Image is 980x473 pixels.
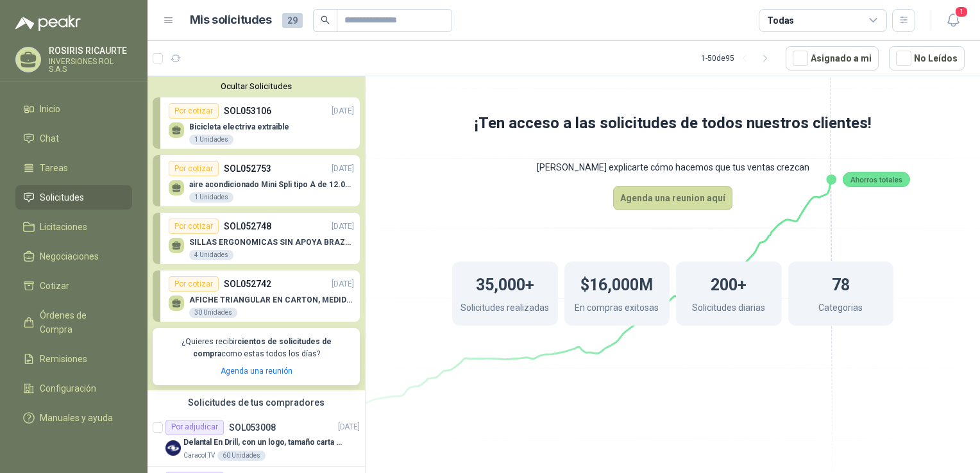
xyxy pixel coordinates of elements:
a: Órdenes de Compra [15,303,132,342]
p: SOL052742 [224,277,271,291]
a: Chat [15,126,132,151]
span: Órdenes de Compra [40,308,120,336]
a: Cotizar [15,274,132,298]
div: 1 Unidades [189,192,233,203]
div: Por cotizar [169,161,219,176]
p: Bicicleta electriva extraible [189,122,289,131]
span: 29 [282,13,303,28]
span: 1 [954,6,968,18]
a: Configuración [15,376,132,401]
p: SILLAS ERGONOMICAS SIN APOYA BRAZOS [189,238,354,247]
div: 30 Unidades [189,308,237,318]
h1: 35,000+ [476,269,534,297]
div: 1 - 50 de 95 [701,48,775,69]
div: Por adjudicar [165,420,224,435]
div: Por cotizar [169,219,219,234]
h1: $16,000M [580,269,653,297]
span: Inicio [40,102,60,116]
div: 1 Unidades [189,135,233,145]
p: Delantal En Drill, con un logo, tamaño carta 1 tinta (Se envia enlacen, como referencia) [183,436,343,449]
p: Categorias [818,301,863,318]
a: Por cotizarSOL052753[DATE] aire acondicionado Mini Spli tipo A de 12.000 BTU.1 Unidades [153,155,360,206]
p: [DATE] [332,105,354,117]
span: Cotizar [40,279,69,293]
p: ¿Quieres recibir como estas todos los días? [160,336,352,360]
p: SOL052753 [224,162,271,176]
span: Licitaciones [40,220,87,234]
a: Negociaciones [15,244,132,269]
img: Company Logo [165,440,181,456]
button: Ocultar Solicitudes [153,81,360,91]
b: cientos de solicitudes de compra [193,337,332,358]
p: SOL052748 [224,219,271,233]
p: ROSIRIS RICAURTE [49,46,132,55]
a: Remisiones [15,347,132,371]
span: Manuales y ayuda [40,411,113,425]
div: Todas [767,13,794,28]
div: 60 Unidades [217,451,266,461]
a: Por cotizarSOL052742[DATE] AFICHE TRIANGULAR EN CARTON, MEDIDAS 30 CM X 45 CM30 Unidades [153,270,360,322]
div: Ocultar SolicitudesPor cotizarSOL053106[DATE] Bicicleta electriva extraible1 UnidadesPor cotizarS... [148,76,365,390]
h1: Mis solicitudes [190,11,272,29]
p: En compras exitosas [575,301,659,318]
a: Tareas [15,156,132,180]
div: 4 Unidades [189,250,233,260]
span: search [321,15,330,24]
a: Agenda una reunión [221,367,292,376]
button: Agenda una reunion aquí [613,186,732,210]
span: Configuración [40,381,96,395]
p: aire acondicionado Mini Spli tipo A de 12.000 BTU. [189,180,354,189]
button: 1 [942,9,965,32]
p: [DATE] [332,278,354,290]
p: SOL053008 [229,423,276,432]
div: Por cotizar [169,103,219,119]
p: [DATE] [332,163,354,175]
div: Por cotizar [169,276,219,292]
span: Remisiones [40,352,87,366]
a: Por cotizarSOL052748[DATE] SILLAS ERGONOMICAS SIN APOYA BRAZOS4 Unidades [153,213,360,264]
span: Chat [40,131,59,145]
p: Solicitudes realizadas [460,301,549,318]
a: Manuales y ayuda [15,406,132,430]
button: Asignado a mi [786,46,879,71]
p: INVERSIONES ROL S.A.S [49,58,132,73]
h1: 200+ [711,269,747,297]
span: Negociaciones [40,249,99,263]
p: Caracol TV [183,451,215,461]
p: AFICHE TRIANGULAR EN CARTON, MEDIDAS 30 CM X 45 CM [189,295,354,304]
img: Logo peakr [15,15,81,31]
span: Solicitudes [40,190,84,204]
a: Licitaciones [15,215,132,239]
p: Solicitudes diarias [692,301,765,318]
a: Solicitudes [15,185,132,210]
p: [DATE] [332,220,354,233]
p: SOL053106 [224,104,271,118]
a: Por cotizarSOL053106[DATE] Bicicleta electriva extraible1 Unidades [153,97,360,149]
button: No Leídos [889,46,965,71]
div: Solicitudes de tus compradores [148,390,365,415]
span: Tareas [40,161,68,175]
a: Por adjudicarSOL053008[DATE] Company LogoDelantal En Drill, con un logo, tamaño carta 1 tinta (Se... [148,415,365,467]
a: Inicio [15,97,132,121]
h1: 78 [832,269,850,297]
p: [DATE] [338,421,360,433]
